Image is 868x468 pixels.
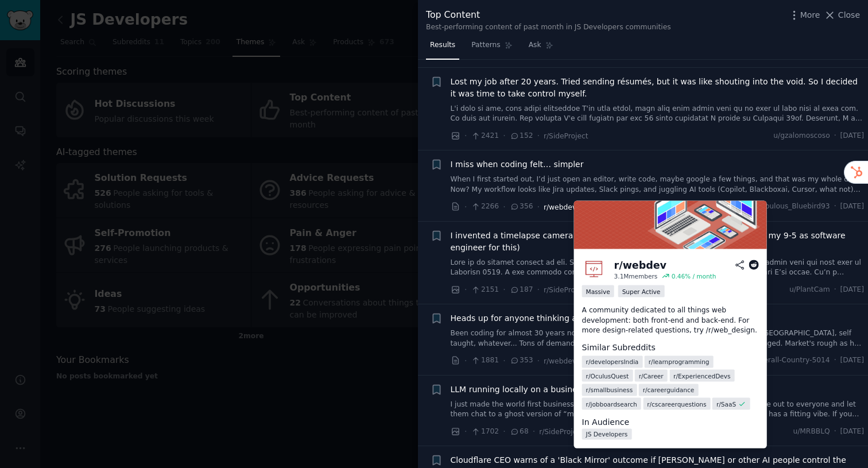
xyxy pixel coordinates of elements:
span: · [464,426,467,438]
div: Best-performing content of past month in JS Developers communities [426,22,671,33]
span: u/PlantCam [789,285,830,295]
span: · [464,130,467,142]
a: Lore ip do sitamet consect ad eli. Seddo ei Temporinc 50, 3695, utl E dolor magnaal enimadmin ven... [451,258,865,278]
span: · [834,285,836,295]
dt: In Audience [582,416,759,428]
span: [DATE] [840,355,864,366]
span: u/MRBBLQ [793,427,830,437]
span: · [503,355,505,367]
span: Patterns [471,40,500,51]
div: Massive [582,285,614,297]
a: I just made the world first business card with LLM running locally lol. So that I can give one ou... [451,400,865,420]
a: I invented a timelapse camera for houseplants and brought it to market (I quit my 9-5 as software... [451,230,865,254]
span: · [503,426,505,438]
img: webdev: reddit for web developers [574,201,767,249]
span: r/webdev [544,357,576,365]
a: When I first started out, I’d just open an editor, write code, maybe google a few things, and tha... [451,175,865,195]
span: · [834,202,836,212]
a: Results [426,36,459,60]
span: r/ smallbusiness [586,386,633,394]
span: r/ SaaS [716,400,736,408]
span: 2266 [471,202,499,212]
div: 3.1M members [614,272,658,280]
a: Patterns [467,36,516,60]
a: Lost my job after 20 years. Tried sending résumés, but it was like shouting into the void. So I d... [451,76,865,100]
span: u/Fabulous_Bluebird93 [750,202,830,212]
div: Super Active [618,285,665,297]
span: r/ learnprogramming [649,358,710,366]
span: · [503,130,505,142]
span: 353 [510,355,533,366]
div: 0.46 % / month [672,272,716,280]
span: r/SideProject [544,132,588,140]
span: r/ ExperiencedDevs [673,372,730,380]
span: 2151 [471,285,499,295]
p: A community dedicated to all things web development: both front-end and back-end. For more design... [582,305,759,336]
span: [DATE] [840,131,864,141]
span: · [464,284,467,296]
a: Ask [525,36,557,60]
span: Close [838,9,860,21]
span: r/ OculusQuest [586,372,629,380]
a: I miss when coding felt… simpler [451,158,584,171]
span: r/SideProject [544,286,588,294]
span: More [800,9,820,21]
span: r/webdev [544,203,576,211]
span: · [464,355,467,367]
div: r/ webdev [614,258,666,272]
span: [DATE] [840,202,864,212]
span: Results [430,40,455,51]
span: · [537,284,539,296]
span: · [834,355,836,366]
span: · [537,355,539,367]
span: r/ jobboardsearch [586,400,637,408]
span: · [537,201,539,213]
span: 1702 [471,427,499,437]
span: r/SideProject [539,428,584,436]
dt: Similar Subreddits [582,342,759,354]
button: Close [824,9,860,21]
div: Top Content [426,8,671,22]
span: u/Overall-Country-5014 [747,355,830,366]
span: · [537,130,539,142]
a: Been coding for almost 30 years now, started as a kid. Used to tell everyone to jump in [GEOGRAPH... [451,328,865,349]
span: 1881 [471,355,499,366]
span: 68 [510,427,529,437]
span: 152 [510,131,533,141]
span: · [834,131,836,141]
span: u/gzalomoscoso [773,131,830,141]
span: [DATE] [840,427,864,437]
span: · [533,426,535,438]
img: webdev [582,257,606,281]
span: r/ developersIndia [586,358,639,366]
span: · [503,284,505,296]
span: 356 [510,202,533,212]
span: · [834,427,836,437]
span: r/ cscareerquestions [647,400,706,408]
span: · [464,201,467,213]
a: JS Developers [582,429,632,440]
a: LLM running locally on a business card [451,384,606,396]
span: · [503,201,505,213]
button: More [788,9,820,21]
span: Ask [529,40,541,51]
span: r/ careerguidance [643,386,694,394]
span: 187 [510,285,533,295]
a: L'i dolo si ame, cons adipi elitseddoe T'in utla etdol, magn aliq enim admin veni qu no exer ul l... [451,104,865,124]
a: Heads up for anyone thinking about getting into webdev in [DATE]... [451,312,726,324]
span: r/ Career [639,372,664,380]
span: 2421 [471,131,499,141]
span: [DATE] [840,285,864,295]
